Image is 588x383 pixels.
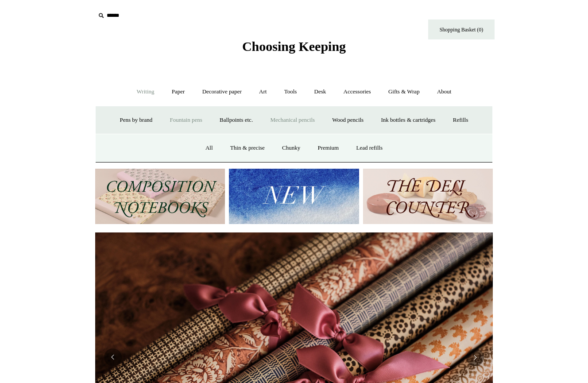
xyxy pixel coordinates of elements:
[445,108,476,132] a: Refills
[306,80,334,104] a: Desk
[229,169,359,224] img: New.jpg__PID:f73bdf93-380a-4a35-bcfe-7823039498e1
[262,108,323,132] a: Mechanical pencils
[164,80,193,104] a: Paper
[129,80,162,104] a: Writing
[162,108,210,132] a: Fountain pens
[363,169,493,224] img: The Deli Counter
[348,136,391,160] a: Lead refills
[466,348,484,366] button: Next
[336,80,379,104] a: Accessories
[310,136,347,160] a: Premium
[104,348,122,366] button: Previous
[324,108,371,132] a: Wood pencils
[95,169,225,224] img: 202302 Composition ledgers.jpg__PID:69722ee6-fa44-49dd-a067-31375e5d54ec
[276,80,305,104] a: Tools
[373,108,443,132] a: Ink bottles & cartridges
[194,80,250,104] a: Decorative paper
[197,136,221,160] a: All
[274,136,308,160] a: Chunky
[251,80,275,104] a: Art
[212,108,261,132] a: Ballpoints etc.
[222,136,273,160] a: Thin & precise
[242,39,346,54] span: Choosing Keeping
[112,108,161,132] a: Pens by brand
[242,46,346,52] a: Choosing Keeping
[380,80,428,104] a: Gifts & Wrap
[429,80,460,104] a: About
[428,19,495,39] a: Shopping Basket (0)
